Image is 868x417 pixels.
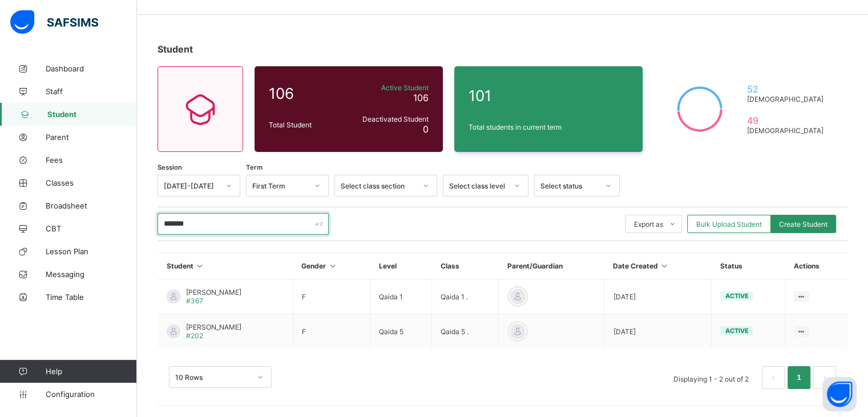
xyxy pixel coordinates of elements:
td: [DATE] [604,314,712,349]
i: Sort in Ascending Order [195,262,205,270]
span: #202 [186,331,203,340]
th: Actions [785,253,847,279]
img: safsims [10,10,98,34]
td: Qaida 5 . [432,314,499,349]
span: Help [46,367,136,376]
span: 49 [746,115,828,126]
th: Level [370,253,432,279]
span: active [725,327,748,335]
span: 52 [746,83,828,95]
span: [PERSON_NAME] [186,323,241,331]
td: Qaida 5 [370,314,432,349]
span: Total students in current term [469,123,628,131]
span: 101 [469,87,628,105]
button: prev page [762,366,785,389]
div: [DATE]-[DATE] [164,182,219,190]
li: 1 [788,366,810,389]
span: Export as [634,220,663,228]
div: First Term [252,182,308,190]
span: 106 [269,85,342,102]
span: active [725,292,748,300]
span: Time Table [46,292,137,302]
a: 1 [793,370,804,385]
button: next page [813,366,836,389]
span: Staff [46,87,137,96]
span: [DEMOGRAPHIC_DATA] [746,126,828,135]
th: Gender [293,253,370,279]
td: F [293,314,370,349]
td: F [293,279,370,314]
div: Select class level [449,182,507,190]
span: [PERSON_NAME] [186,288,241,296]
span: Session [158,163,182,171]
td: Qaida 1 [370,279,432,314]
span: Parent [46,133,137,142]
div: Select status [540,182,599,190]
th: Status [712,253,785,279]
li: 下一页 [813,366,836,389]
span: CBT [46,224,137,233]
th: Date Created [604,253,712,279]
span: Student [47,110,137,119]
span: Bulk Upload Student [696,220,762,228]
span: Active Student [348,83,429,92]
div: Total Student [266,118,345,132]
td: Qaida 1 . [432,279,499,314]
div: 10 Rows [175,373,251,382]
i: Sort in Ascending Order [660,262,669,270]
span: Fees [46,155,137,165]
span: Configuration [46,390,136,399]
th: Class [432,253,499,279]
span: Broadsheet [46,201,137,210]
li: Displaying 1 - 2 out of 2 [665,366,757,389]
li: 上一页 [762,366,785,389]
span: [DEMOGRAPHIC_DATA] [746,95,828,103]
span: Messaging [46,270,137,279]
span: Student [158,43,193,55]
span: Create Student [779,220,827,228]
span: Classes [46,178,137,187]
span: Deactivated Student [348,115,429,123]
span: 106 [413,92,429,103]
span: #367 [186,296,203,305]
th: Student [158,253,293,279]
span: 0 [423,123,429,135]
span: Lesson Plan [46,247,137,256]
span: Term [246,163,263,171]
div: Select class section [341,182,416,190]
button: Open asap [822,377,857,411]
span: Dashboard [46,64,137,73]
td: [DATE] [604,279,712,314]
th: Parent/Guardian [498,253,604,279]
i: Sort in Ascending Order [328,262,337,270]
